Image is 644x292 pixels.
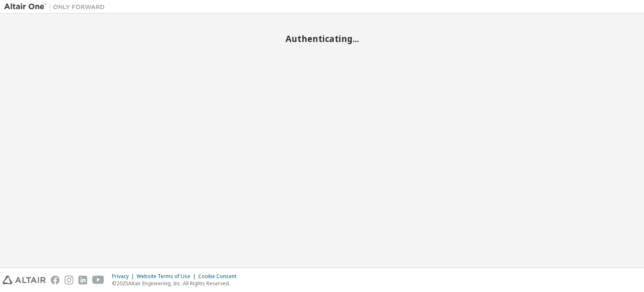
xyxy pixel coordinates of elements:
[4,3,109,11] img: Altair One
[51,276,60,284] img: facebook.svg
[112,273,137,280] div: Privacy
[65,276,73,284] img: instagram.svg
[4,33,640,44] h2: Authenticating...
[137,273,198,280] div: Website Terms of Use
[112,280,241,287] p: © 2025 Altair Engineering, Inc. All Rights Reserved.
[78,276,87,284] img: linkedin.svg
[198,273,241,280] div: Cookie Consent
[3,276,46,284] img: altair_logo.svg
[92,276,104,284] img: youtube.svg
